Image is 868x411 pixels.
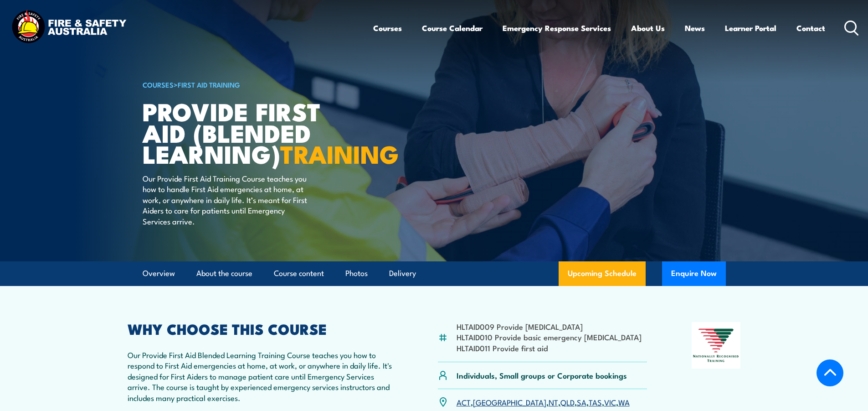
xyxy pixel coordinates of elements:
a: SA [577,396,586,407]
a: Photos [345,261,368,286]
a: Course content [274,261,324,286]
a: First Aid Training [178,79,240,89]
a: About Us [631,16,665,40]
a: Delivery [389,261,416,286]
li: HLTAID010 Provide basic emergency [MEDICAL_DATA] [457,332,642,342]
li: HLTAID009 Provide [MEDICAL_DATA] [457,321,642,332]
a: ACT [457,396,471,407]
a: NT [549,396,558,407]
a: COURSES [143,79,174,89]
h6: > [143,79,368,90]
a: WA [618,396,630,407]
a: Contact [796,16,825,40]
a: QLD [560,396,575,407]
p: Our Provide First Aid Blended Learning Training Course teaches you how to respond to First Aid em... [128,349,394,403]
a: Learner Portal [725,16,776,40]
h1: Provide First Aid (Blended Learning) [143,100,368,164]
a: Course Calendar [422,16,483,40]
img: Nationally Recognised Training logo. [692,322,741,369]
p: Individuals, Small groups or Corporate bookings [457,370,627,380]
a: Emergency Response Services [503,16,611,40]
a: [GEOGRAPHIC_DATA] [473,396,546,407]
p: , , , , , , , [457,397,630,407]
p: Our Provide First Aid Training Course teaches you how to handle First Aid emergencies at home, at... [143,173,309,226]
h2: WHY CHOOSE THIS COURSE [128,322,394,335]
a: Courses [373,16,402,40]
a: TAS [589,396,602,407]
button: Enquire Now [662,261,726,286]
a: Upcoming Schedule [559,261,646,286]
a: VIC [604,396,616,407]
a: About the course [196,261,252,286]
a: Overview [143,261,175,286]
a: News [685,16,705,40]
strong: TRAINING [280,134,399,172]
li: HLTAID011 Provide first aid [457,343,642,353]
